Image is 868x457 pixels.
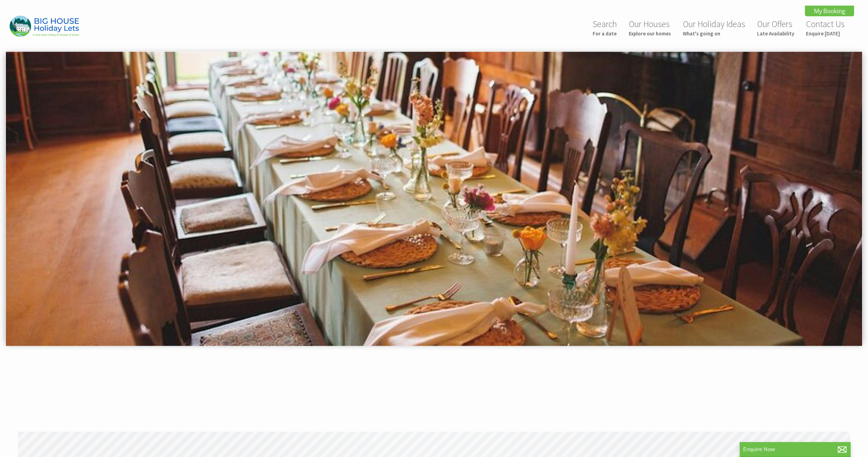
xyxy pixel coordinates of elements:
[806,18,845,37] a: Contact UsEnquire [DATE]
[757,30,794,37] small: Late Availability
[629,30,671,37] small: Explore our homes
[4,368,864,421] iframe: Customer reviews powered by Trustpilot
[806,30,845,37] small: Enquire [DATE]
[593,30,617,37] small: For a date
[805,6,854,16] a: My Booking
[743,446,847,453] p: Enquire Now
[593,18,617,37] a: SearchFor a date
[629,18,671,37] a: Our HousesExplore our homes
[683,18,745,37] a: Our Holiday IdeasWhat's going on
[757,18,794,37] a: Our OffersLate Availability
[683,30,745,37] small: What's going on
[10,16,79,37] img: Big House Holiday Lets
